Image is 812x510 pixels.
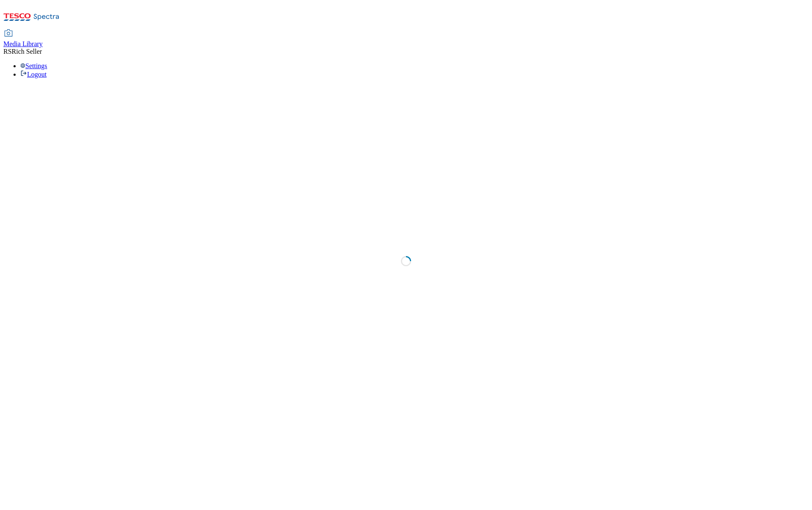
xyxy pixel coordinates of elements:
a: Media Library [3,30,43,48]
a: Settings [20,62,47,69]
span: RS [3,48,12,55]
span: Rich Seller [12,48,42,55]
span: Media Library [3,40,43,47]
a: Logout [20,71,47,78]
